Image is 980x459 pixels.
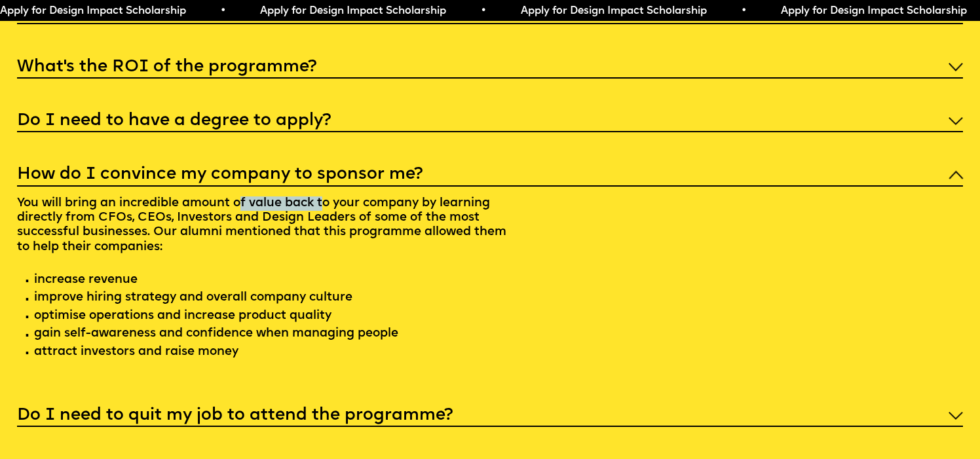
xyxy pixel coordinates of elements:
[17,409,453,422] h5: Do I need to quit my job to attend the programme?
[24,293,30,307] span: ·
[17,61,316,74] h5: What’s the ROI of the programme?
[24,274,30,289] span: ·
[741,6,747,16] span: •
[24,346,30,361] span: ·
[480,6,486,16] span: •
[17,115,331,128] h5: Do I need to have a degree to apply?
[24,310,30,325] span: ·
[24,329,30,343] span: ·
[17,168,423,181] h5: How do I convince my company to sponsor me?
[220,6,226,16] span: •
[17,187,507,373] p: You will bring an incredible amount of value back to your company by learning directly from CFOs,...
